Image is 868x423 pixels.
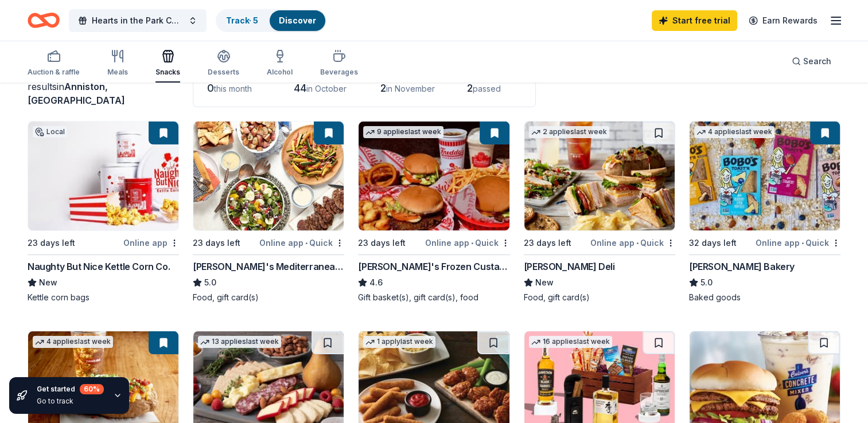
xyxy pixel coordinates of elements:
span: in October [306,84,347,93]
span: 44 [294,82,306,94]
a: Discover [279,15,316,25]
img: Image for McAlister's Deli [524,122,675,230]
div: Online app Quick [590,236,675,250]
a: Image for McAlister's Deli2 applieslast week23 days leftOnline app•Quick[PERSON_NAME] DeliNewFood... [524,121,675,303]
div: Alcohol [267,68,293,77]
div: Local [33,126,67,138]
div: Go to track [37,397,104,406]
div: Online app Quick [259,236,344,250]
div: Food, gift card(s) [193,292,344,303]
span: passed [473,84,501,93]
div: Online app Quick [425,236,510,250]
button: Desserts [208,45,239,83]
img: Image for Freddy's Frozen Custard & Steakburgers [359,122,509,230]
div: Kettle corn bags [28,292,179,303]
button: Snacks [155,45,180,83]
div: Baked goods [689,292,840,303]
div: 23 days left [358,236,406,250]
div: [PERSON_NAME] Deli [524,260,615,273]
span: 2 [467,82,473,94]
span: 5.0 [700,276,713,289]
div: 2 applies last week [529,126,609,138]
span: 2 [380,82,386,94]
span: Search [803,54,831,68]
div: Auction & raffle [28,68,80,77]
span: • [305,238,308,248]
button: Beverages [320,45,358,83]
div: [PERSON_NAME]'s Frozen Custard & Steakburgers [358,260,509,273]
div: Get started [37,384,104,394]
span: New [39,276,57,289]
div: 4 applies last week [33,336,113,348]
div: Meals [107,68,128,77]
button: Search [783,50,840,73]
a: Image for Bobo's Bakery4 applieslast week32 days leftOnline app•Quick[PERSON_NAME] Bakery5.0Baked... [689,121,840,303]
div: results [28,80,179,107]
div: Snacks [155,68,180,77]
img: Image for Taziki's Mediterranean Cafe [193,122,344,230]
div: Beverages [320,68,358,77]
button: Alcohol [267,45,293,83]
a: Home [28,7,60,34]
div: [PERSON_NAME]'s Mediterranean Cafe [193,260,344,273]
span: Hearts in the Park Caring and Feeding Event [92,14,184,28]
div: Gift basket(s), gift card(s), food [358,292,509,303]
a: Earn Rewards [742,10,824,31]
div: 1 apply last week [363,336,435,348]
div: 23 days left [193,236,240,250]
div: 60 % [80,384,104,394]
img: Image for Naughty But Nice Kettle Corn Co. [28,122,178,230]
div: [PERSON_NAME] Bakery [689,260,795,273]
div: 9 applies last week [363,126,443,138]
button: Meals [107,45,128,83]
div: Food, gift card(s) [524,292,675,303]
div: Desserts [208,68,239,77]
img: Image for Bobo's Bakery [690,122,840,230]
span: this month [214,84,252,93]
span: • [471,238,473,248]
span: • [636,238,639,248]
a: Track· 5 [226,15,258,25]
button: Hearts in the Park Caring and Feeding Event [69,9,207,32]
a: Image for Naughty But Nice Kettle Corn Co.Local23 days leftOnline appNaughty But Nice Kettle Corn... [28,121,179,303]
span: in November [386,84,435,93]
div: Online app [123,236,179,250]
button: Auction & raffle [28,45,80,83]
span: • [801,238,804,248]
div: 4 applies last week [694,126,774,138]
div: 23 days left [28,236,75,250]
a: Image for Taziki's Mediterranean Cafe23 days leftOnline app•Quick[PERSON_NAME]'s Mediterranean Ca... [193,121,344,303]
button: Track· 5Discover [216,9,326,32]
a: Image for Freddy's Frozen Custard & Steakburgers9 applieslast week23 days leftOnline app•Quick[PE... [358,121,509,303]
span: 4.6 [369,276,383,289]
div: 16 applies last week [529,336,612,348]
span: 5.0 [204,276,216,289]
div: 32 days left [689,236,737,250]
span: New [535,276,554,289]
span: 0 [207,82,214,94]
div: 23 days left [524,236,571,250]
div: Naughty But Nice Kettle Corn Co. [28,260,170,273]
a: Start free trial [652,10,737,31]
div: 13 applies last week [198,336,281,348]
div: Online app Quick [756,236,840,250]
